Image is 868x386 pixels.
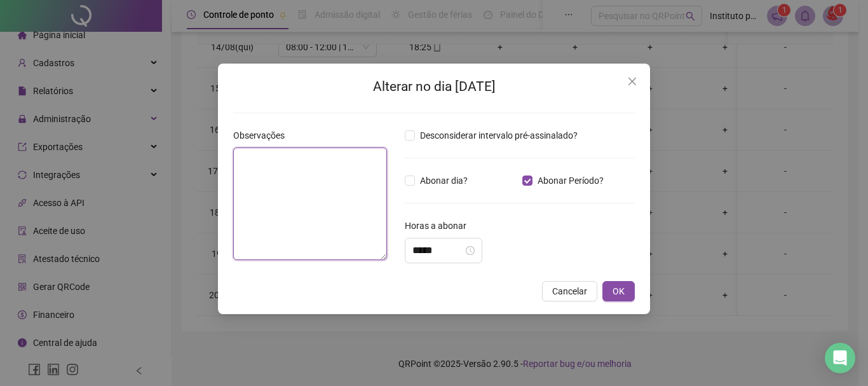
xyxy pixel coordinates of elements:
[415,174,473,188] span: Abonar dia?
[405,219,475,233] label: Horas a abonar
[613,284,625,298] span: OK
[415,128,583,142] span: Desconsiderar intervalo pré-assinalado?
[542,281,597,301] button: Cancelar
[622,71,642,92] button: Close
[552,284,587,298] span: Cancelar
[627,76,637,86] span: close
[532,174,609,188] span: Abonar Período?
[233,76,635,97] h2: Alterar no dia [DATE]
[602,281,635,301] button: OK
[233,128,293,142] label: Observações
[825,343,855,373] div: Open Intercom Messenger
